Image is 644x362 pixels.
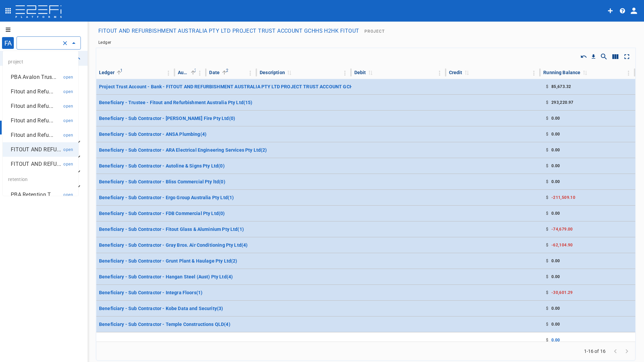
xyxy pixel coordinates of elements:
span: open [63,89,73,94]
span: Go to previous page [610,348,621,354]
span: Sorted by Ledger ascending [115,69,123,76]
p: Beneficiary - Sub Contractor - Bliss Commercial Pty ltd ( 0 ) [99,178,225,185]
span: 0.00 [551,306,560,311]
button: Reset Sorting [579,52,589,62]
div: Ledger [99,68,115,77]
button: FITOUT AND REFURBISHMENT AUSTRALIA PTY LTD PROJECT TRUST ACCOUNT GCHHS H2HK FITOUT [96,24,362,37]
span: Sorted by AuditNumber ascending [189,69,197,76]
span: $ [546,290,548,295]
div: Debit [354,68,366,77]
p: Beneficiary - Trustee - Fitout and Refurbishment Australia Pty Ltd ( 15 ) [99,99,253,106]
span: open [63,118,73,123]
input: FITOUT AND REFURBISHMENT AUSTRALIA PTY LTD PROJECT TRUST ACCOUNT GCHHS H2HK FITOUT [20,39,59,47]
p: Beneficiary - Sub Contractor - Temple Constructions QLD ( 4 ) [99,321,230,328]
span: 0.00 [551,148,560,152]
span: open [63,75,73,80]
span: $ [546,322,548,327]
p: Beneficiary - Sub Contractor - Hangan Steel (Aust) Pty Ltd ( 4 ) [99,273,233,280]
p: Beneficiary - Sub Contractor - Ergo Group Australia Pty Ltd ( 1 ) [99,194,234,201]
a: Ledger [98,40,111,45]
p: Beneficiary - Sub Contractor - Grunt Plant & Haulage Pty Ltd ( 2 ) [99,258,237,264]
p: Beneficiary - Sub Contractor - Integra Floors ( 1 ) [99,289,202,296]
nav: breadcrumb [98,40,633,45]
p: Beneficiary - Sub Contractor - FDB Commercial Pty Ltd ( 0 ) [99,210,225,217]
span: 0.00 [551,179,560,184]
div: project [3,54,78,70]
span: Go to next page [621,348,633,354]
p: PBA Avalon Trus... [11,73,56,81]
span: $ [546,163,548,168]
span: 0.00 [551,116,560,121]
span: Sorted by Date ascending [220,69,228,76]
p: Fitout and Refu... [11,131,53,139]
button: Show/Hide search [598,51,610,62]
button: Clear [60,38,70,48]
p: Fitout and Refu... [11,102,53,110]
div: AuditNumber [178,68,189,77]
span: 85,673.32 [551,84,571,89]
p: Fitout and Refu... [11,88,53,95]
p: FITOUT AND REFU... [11,146,61,153]
span: 1-16 of 16 [584,348,606,355]
p: Beneficiary - Sub Contractor - ANSA Plumbing ( 4 ) [99,131,206,138]
span: $ [546,338,548,342]
button: Column Actions [434,68,445,79]
div: Description [260,68,285,77]
span: 0.00 [551,211,560,216]
button: Show/Hide columns [610,51,621,62]
button: Column Actions [340,68,350,79]
p: Project Trust Account - Bank - FITOUT AND REFURBISHMENT AUSTRALIA PTY LTD PROJECT TRUST ACCOUNT G... [99,83,397,90]
span: $ [546,227,548,232]
p: Beneficiary - Sub Contractor - Kobe Data and Security ( 3 ) [99,305,223,312]
span: open [63,147,73,152]
span: open [63,162,73,167]
p: PBA Retention T... [11,191,55,199]
span: Sort by Description ascending [285,69,293,76]
p: Beneficiary - Sub Contractor - Autoline & Signs Pty Ltd ( 0 ) [99,162,225,169]
span: open [63,104,73,109]
span: 293,220.97 [551,100,574,105]
span: Project [364,29,385,34]
span: $ [546,132,548,137]
button: Column Actions [623,68,634,79]
div: Credit [449,68,462,77]
span: 0.00 [551,322,560,327]
span: Sort by Debit descending [366,69,374,76]
span: $ [546,274,548,279]
button: Toggle full screen [621,51,633,62]
button: Column Actions [528,68,539,79]
span: -62,104.90 [551,243,573,247]
button: Column Actions [163,68,174,79]
span: Sort by Running Balance descending [581,69,589,76]
span: 0.00 [551,132,560,137]
p: Beneficiary - Sub Contractor - Fitout Glass & Aluminium Pty Ltd ( 1 ) [99,226,244,233]
p: Beneficiary - Sub Contractor - ARA Electrical Engineering Services Pty Ltd ( 2 ) [99,147,267,153]
span: -74,679.00 [551,227,573,232]
div: Running Balance [543,68,580,77]
span: $ [546,211,548,216]
div: Date [209,68,220,77]
button: Download CSV [589,52,598,61]
span: 0.00 [551,338,560,342]
span: $ [546,195,548,200]
span: $ [546,259,548,263]
span: $ [546,243,548,247]
span: 0.00 [551,163,560,168]
p: Beneficiary - Sub Contractor - [PERSON_NAME] Fire Pty Ltd ( 0 ) [99,115,235,122]
span: $ [546,306,548,311]
span: open [63,192,73,197]
button: Column Actions [194,68,205,79]
span: 0.00 [551,259,560,263]
span: 1 [118,67,125,74]
span: Sort by Credit descending [462,69,471,76]
p: Beneficiary - Sub Contractor - Gray Bros. Air Conditioning Pty Ltd ( 4 ) [99,242,248,248]
p: Fitout and Refu... [11,117,53,124]
div: FA [2,37,14,49]
button: Close [69,38,78,48]
span: $ [546,179,548,184]
span: 3 [192,67,199,74]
